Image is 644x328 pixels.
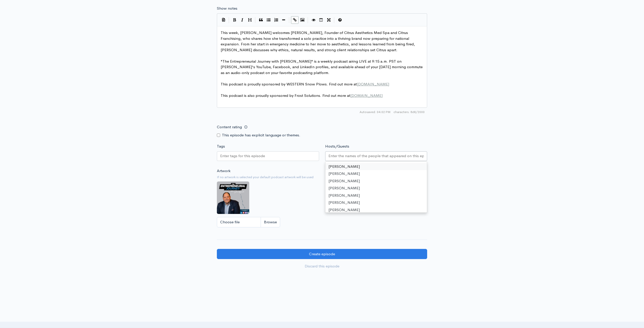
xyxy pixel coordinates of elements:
input: Create episode [217,249,427,259]
div: [PERSON_NAME] [325,170,427,177]
button: Heading [246,16,254,24]
div: [PERSON_NAME] [325,185,427,192]
button: Toggle Preview [310,16,317,24]
label: Tags [217,143,225,149]
button: Quote [257,16,265,24]
button: Insert Image [299,16,306,24]
small: If no artwork is selected your default podcast artwork will be used [217,175,427,180]
div: [PERSON_NAME] [325,192,427,199]
div: [PERSON_NAME] [325,206,427,214]
button: Bold [231,16,238,24]
input: Enter tags for this episode [220,153,266,159]
span: Autosaved: 04:02 PM [360,110,390,114]
button: Generic List [265,16,272,24]
a: Discard this episode [217,261,427,271]
i: | [289,17,289,23]
button: Create Link [291,16,299,24]
label: This episode has explicit language or themes. [222,132,300,138]
input: Enter the names of the people that appeared on this episode [328,153,424,159]
div: [PERSON_NAME] [325,177,427,185]
button: Toggle Fullscreen [325,16,333,24]
span: "The Entrepreneurial Journey with [PERSON_NAME]" is a weekly podcast airing LIVE at 9:15 a.m. PST... [221,59,424,75]
i: | [334,17,335,23]
div: [PERSON_NAME] [325,199,427,206]
span: [DOMAIN_NAME] [350,93,383,98]
i: | [308,17,308,23]
button: Markdown Guide [336,16,344,24]
label: Content rating [217,122,242,132]
span: This week, [PERSON_NAME] welcomes [PERSON_NAME], Founder of Citrus Aesthetics Med Spa and Citrus ... [221,30,416,52]
button: Insert Show Notes Template [220,16,227,24]
label: Show notes [217,6,237,11]
button: Insert Horizontal Line [280,16,287,24]
label: Artwork [217,168,231,174]
button: Toggle Side by Side [317,16,325,24]
div: [PERSON_NAME] [325,163,427,170]
span: This podcast is also proudly sponsored by Frost Solutions. Find out more at [221,93,383,98]
span: 868/2000 [393,110,425,114]
label: Hosts/Guests [325,143,349,149]
button: Numbered List [272,16,280,24]
button: Italic [238,16,246,24]
i: | [255,17,256,23]
span: [DOMAIN_NAME] [357,82,389,86]
span: This podcast is proudly sponsored by WESTERN Snow Plows. Find out more at [221,82,389,86]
